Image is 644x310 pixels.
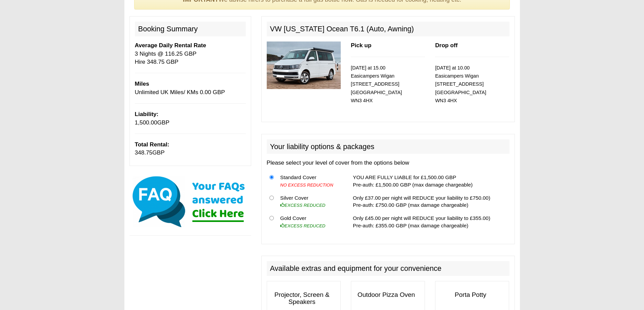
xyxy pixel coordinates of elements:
[267,22,509,36] h2: VW [US_STATE] Ocean T6.1 (Auto, Awning)
[351,288,425,302] h3: Outdoor Pizza Oven
[280,182,333,188] i: NO EXCESS REDUCTION
[135,80,246,96] p: Unlimited UK Miles/ KMs 0.00 GBP
[351,65,402,104] small: [DATE] at 15.00 Easicampers Wigan [STREET_ADDRESS] [GEOGRAPHIC_DATA] WN3 4HX
[135,141,246,157] p: GBP
[280,203,326,208] i: EXCESS REDUCED
[267,159,509,167] p: Please select your level of cover from the options below
[350,171,509,191] td: YOU ARE FULLY LIABLE for £1,500.00 GBP Pre-auth: £1,500.00 GBP (max damage chargeable)
[267,139,509,154] h2: Your liability options & packages
[435,288,509,302] h3: Porta Potty
[278,171,342,191] td: Standard Cover
[135,22,246,36] h2: Booking Summary
[135,81,149,87] b: Miles
[135,141,169,148] b: Total Rental:
[267,41,341,89] img: 315.jpg
[135,110,246,127] p: GBP
[350,191,509,212] td: Only £37.00 per night will REDUCE your liability to £750.00) Pre-auth: £750.00 GBP (max damage ch...
[135,111,159,117] b: Liability:
[280,223,326,228] i: EXCESS REDUCED
[135,41,246,66] p: 3 Nights @ 116.25 GBP Hire 348.75 GBP
[129,175,251,229] img: Click here for our most common FAQs
[435,65,486,104] small: [DATE] at 10.00 Easicampers Wigan [STREET_ADDRESS] [GEOGRAPHIC_DATA] WN3 4HX
[135,119,158,126] span: 1,500.00
[267,261,509,276] h2: Available extras and equipment for your convenience
[267,288,340,309] h3: Projector, Screen & Speakers
[135,42,206,49] b: Average Daily Rental Rate
[278,212,342,232] td: Gold Cover
[278,191,342,212] td: Silver Cover
[350,212,509,232] td: Only £45.00 per night will REDUCE your liability to £355.00) Pre-auth: £355.00 GBP (max damage ch...
[435,42,457,49] b: Drop off
[351,42,372,49] b: Pick up
[135,149,152,156] span: 348.75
